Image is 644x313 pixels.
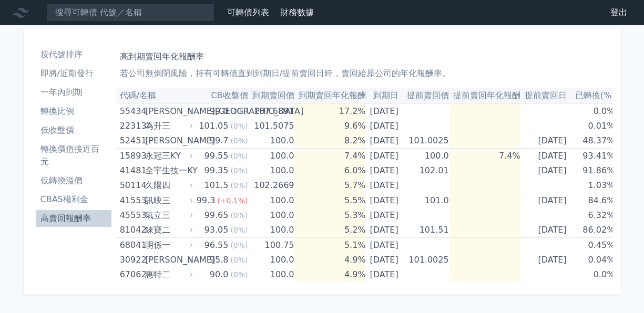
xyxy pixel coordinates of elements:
div: 永冠三KY [145,149,191,163]
div: 68041 [120,238,142,253]
div: 22313 [120,119,142,133]
td: 101.5075 [248,119,294,133]
th: 到期日 [366,88,403,103]
div: 99.3 [195,193,218,208]
td: 4.9% [294,267,366,282]
td: 5.1% [294,238,366,253]
span: (0%) [230,166,248,175]
td: 5.7% [294,178,366,193]
td: 102.01 [403,163,449,178]
th: CB收盤價 [195,88,248,103]
div: 99.35 [202,163,231,178]
td: 0.45% [571,238,615,253]
td: 8.2% [294,133,366,149]
div: 41553 [120,193,142,208]
div: 訊映三 [145,193,191,208]
a: 財務數據 [280,7,314,17]
li: 按代號排序 [36,48,111,61]
li: 轉換比例 [36,105,111,118]
span: (0%) [230,256,248,264]
td: 17.2% [294,103,366,119]
span: (0%) [230,241,248,249]
td: 100.0 [248,163,294,178]
td: [DATE] [366,267,403,282]
a: 轉換價值接近百元 [36,141,111,170]
th: 代碼/名稱 [116,88,195,103]
a: 低收盤價 [36,122,111,139]
td: [DATE] [520,223,571,238]
td: 7.4% [449,149,520,164]
td: [DATE] [366,133,403,149]
td: 48.37% [571,133,615,149]
td: 0.04% [571,253,615,267]
a: 可轉債列表 [227,7,269,17]
div: [PERSON_NAME] [145,253,191,267]
td: 5.2% [294,223,366,238]
td: [DATE] [520,149,571,164]
span: (0%) [230,122,248,130]
td: 5.3% [294,208,366,223]
th: 已轉換(%) [571,88,615,103]
th: 到期賣回價 [248,88,294,103]
li: 一年內到期 [36,86,111,99]
div: 50114 [120,178,142,193]
li: 低收盤價 [36,124,111,137]
td: [DATE] [366,149,403,164]
td: [DATE] [366,208,403,223]
td: 0.01% [571,119,615,133]
td: [DATE] [520,253,571,267]
div: 99.65 [202,208,231,223]
td: 6.0% [294,163,366,178]
td: 0.0% [571,103,615,119]
a: 按代號排序 [36,46,111,63]
td: 93.41% [571,149,615,164]
a: CBAS權利金 [36,191,111,208]
div: 明係一 [145,238,191,253]
td: 5.5% [294,193,366,208]
td: [DATE] [366,178,403,193]
p: 若公司無倒閉風險，持有可轉債直到到期日/提前賣回日時，賣回給原公司的年化報酬率。 [120,67,608,80]
a: 一年內到期 [36,84,111,101]
div: 氣立三 [145,208,191,223]
td: [DATE] [366,103,403,119]
input: 搜尋可轉債 代號／名稱 [46,4,214,22]
td: 101.0025 [403,253,449,267]
td: [DATE] [366,238,403,253]
div: 錸寶二 [145,223,191,237]
li: 即將/近期發行 [36,67,111,80]
td: [DATE] [366,253,403,267]
div: 惠特二 [145,267,191,282]
a: 轉換比例 [36,103,111,120]
td: 100.0 [248,223,294,238]
div: 101.5 [202,178,231,193]
div: [PERSON_NAME][GEOGRAPHIC_DATA] [145,104,191,119]
div: 55434 [120,104,142,119]
td: [DATE] [520,163,571,178]
td: 86.02% [571,223,615,238]
td: [DATE] [366,223,403,238]
td: 0.0% [571,267,615,282]
td: 100.0 [248,133,294,149]
div: 67062 [120,267,142,282]
td: 107.6891 [248,103,294,119]
div: 99.0 [208,104,231,119]
span: (0%) [230,152,248,160]
div: 45553 [120,208,142,223]
div: 99.55 [202,149,231,163]
td: 100.75 [248,238,294,253]
span: (0%) [230,270,248,279]
div: 99.7 [208,133,231,148]
td: 4.9% [294,253,366,267]
td: 100.0 [248,267,294,282]
td: [DATE] [520,193,571,208]
td: 100.0 [403,149,449,164]
div: 久陽四 [145,178,191,193]
div: 101.05 [197,119,230,133]
li: CBAS權利金 [36,193,111,206]
div: 95.8 [208,253,231,267]
div: 15893 [120,149,142,163]
td: [DATE] [520,133,571,149]
div: 93.05 [202,223,231,237]
li: 高賣回報酬率 [36,212,111,225]
div: 81042 [120,223,142,237]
